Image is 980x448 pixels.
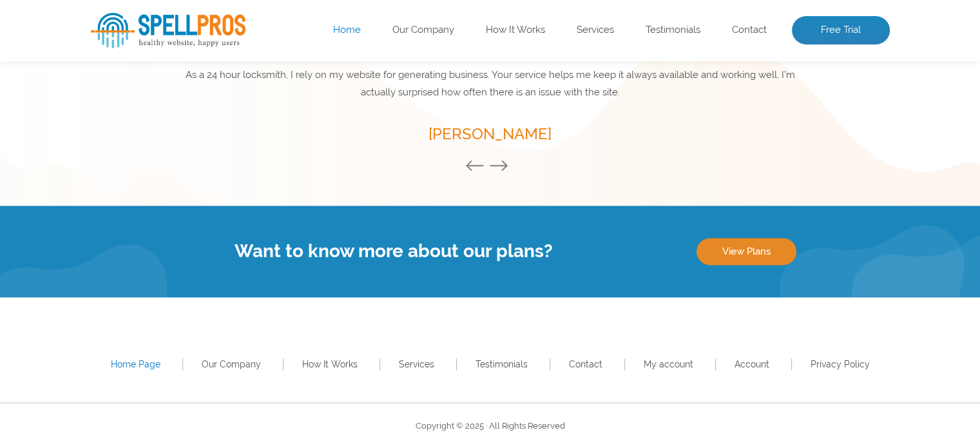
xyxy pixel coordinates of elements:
[465,159,491,173] button: Previous
[570,42,890,261] img: Free Webiste Analysis
[202,359,261,369] a: Our Company
[91,209,206,241] button: Scan Website
[644,359,693,369] a: My account
[476,359,528,369] a: Testimonials
[91,161,445,196] input: Enter Your URL
[489,159,515,173] button: Next
[333,24,361,37] a: Home
[577,24,614,37] a: Services
[399,359,434,369] a: Services
[486,24,545,37] a: How It Works
[735,359,769,369] a: Account
[416,421,565,431] span: Copyright © 2025 · All Rights Reserved
[91,240,697,262] h4: Want to know more about our plans?
[569,359,602,369] a: Contact
[91,110,551,151] p: Enter your website’s URL to see spelling mistakes, broken links and more
[792,16,890,44] a: Free Trial
[91,52,551,97] h1: Website Analysis
[732,24,767,37] a: Contact
[646,24,700,37] a: Testimonials
[91,13,245,48] img: SpellPros
[573,74,831,86] img: Free Webiste Analysis
[111,359,160,369] a: Home Page
[697,238,796,265] a: View Plans
[91,52,171,97] span: Free
[91,355,890,373] nav: Footer Primary Menu
[811,359,870,369] a: Privacy Policy
[392,24,454,37] a: Our Company
[302,359,358,369] a: How It Works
